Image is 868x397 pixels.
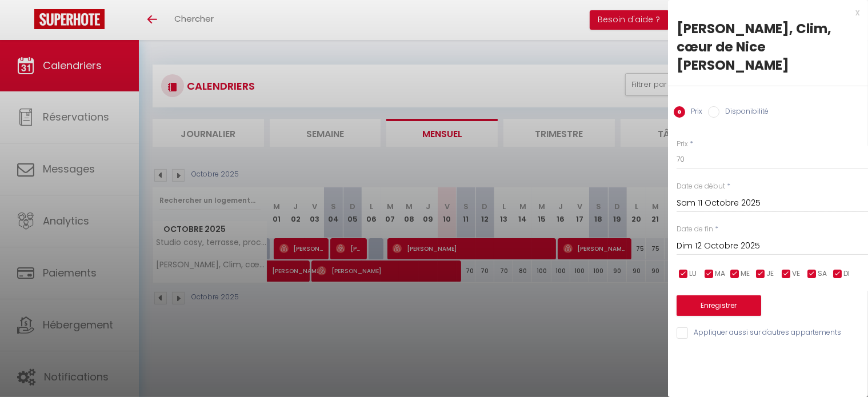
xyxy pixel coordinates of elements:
[719,106,769,119] label: Disponibilité
[677,295,761,316] button: Enregistrer
[677,19,859,74] div: [PERSON_NAME], Clim, cœur de Nice [PERSON_NAME]
[677,139,688,150] label: Prix
[685,106,702,119] label: Prix
[715,268,725,279] span: MA
[689,268,697,279] span: LU
[818,268,827,279] span: SA
[677,181,725,192] label: Date de début
[843,268,850,279] span: DI
[766,268,774,279] span: JE
[677,224,713,235] label: Date de fin
[792,268,800,279] span: VE
[741,268,750,279] span: ME
[668,6,859,19] div: x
